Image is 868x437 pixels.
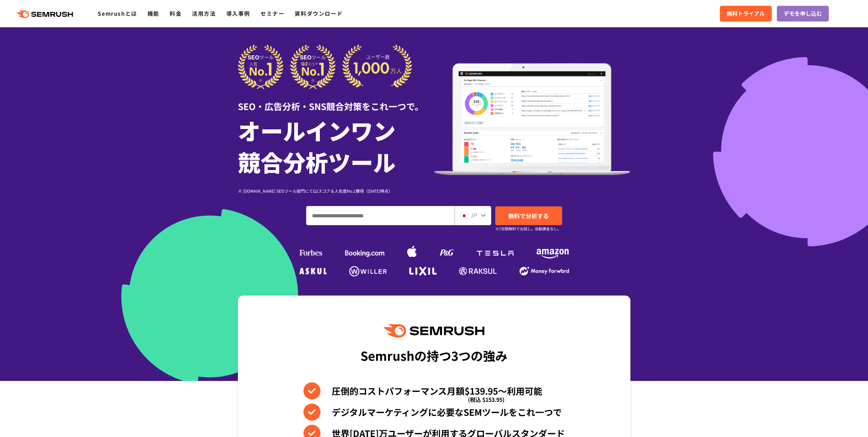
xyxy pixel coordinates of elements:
[238,89,434,113] div: SEO・広告分析・SNS競合対策をこれ一つで。
[720,6,772,22] a: 無料トライアル
[303,382,565,399] li: 圧倒的コストパフォーマンス月額$139.95〜利用可能
[777,6,829,22] a: デモを申し込む
[147,9,159,17] a: 機能
[192,9,216,17] a: 活用方法
[495,206,562,225] a: 無料で分析する
[238,114,434,177] h1: オールインワン 競合分析ツール
[384,324,484,338] img: Semrush
[495,226,561,232] small: ※7日間無料でお試し。自動課金なし。
[238,188,434,194] div: ※ [DOMAIN_NAME] SEOツール部門にてG2スコア＆人気度No.1獲得（[DATE]時点）
[226,9,250,17] a: 導入事例
[508,211,549,220] span: 無料で分析する
[303,404,565,421] li: デジタルマーケティングに必要なSEMツールをこれ一つで
[471,211,477,219] span: JP
[98,9,137,17] a: Semrushとは
[784,9,822,18] span: デモを申し込む
[468,391,504,408] span: (税込 $153.95)
[727,9,765,18] span: 無料トライアル
[307,206,454,225] input: ドメイン、キーワードまたはURLを入力してください
[260,9,284,17] a: セミナー
[360,343,508,368] div: Semrushの持つ3つの強み
[170,9,182,17] a: 料金
[295,9,343,17] a: 資料ダウンロード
